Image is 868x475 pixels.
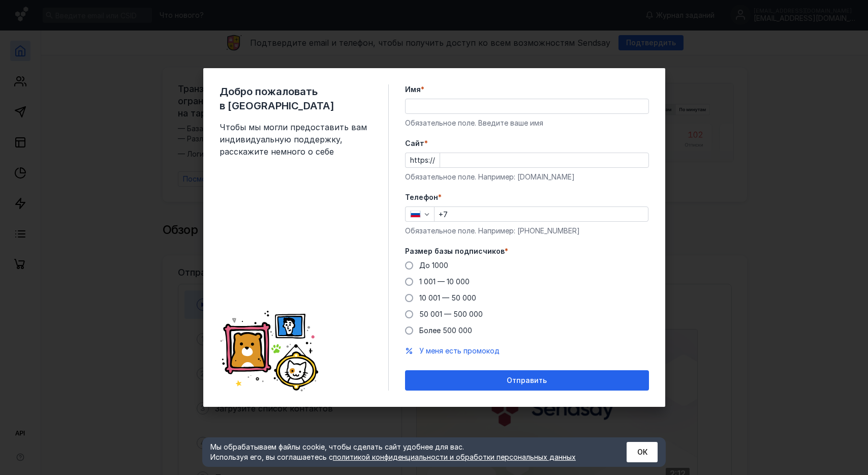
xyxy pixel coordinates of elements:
[210,442,602,462] div: Мы обрабатываем файлы cookie, чтобы сделать сайт удобнее для вас. Используя его, вы соглашаетесь c
[419,310,483,318] span: 50 001 — 500 000
[419,293,476,302] span: 10 001 — 50 000
[405,84,421,95] span: Имя
[405,192,438,202] span: Телефон
[405,138,424,149] span: Cайт
[419,346,500,355] span: У меня есть промокод
[220,84,372,113] span: Добро пожаловать в [GEOGRAPHIC_DATA]
[507,376,547,385] span: Отправить
[627,442,658,462] button: ОК
[419,346,500,356] button: У меня есть промокод
[405,226,649,236] div: Обязательное поле. Например: [PHONE_NUMBER]
[419,261,448,270] span: До 1000
[405,172,649,182] div: Обязательное поле. Например: [DOMAIN_NAME]
[220,121,372,158] span: Чтобы мы могли предоставить вам индивидуальную поддержку, расскажите немного о себе
[333,453,576,461] a: политикой конфиденциальности и обработки персональных данных
[405,246,505,256] span: Размер базы подписчиков
[405,370,649,391] button: Отправить
[405,118,649,128] div: Обязательное поле. Введите ваше имя
[419,277,470,286] span: 1 001 — 10 000
[419,326,472,335] span: Более 500 000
